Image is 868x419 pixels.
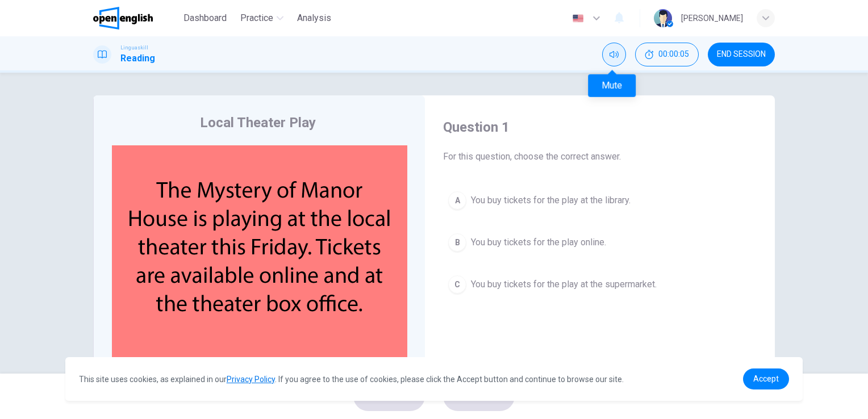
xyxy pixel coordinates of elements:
span: Linguaskill [120,44,148,52]
h4: Question 1 [443,118,757,136]
button: Dashboard [179,8,231,28]
span: Accept [753,374,779,383]
span: You buy tickets for the play at the library. [471,194,631,207]
span: Dashboard [183,11,227,25]
div: B [448,233,466,252]
h1: Reading [120,52,155,65]
span: 00:00:05 [658,50,689,59]
span: For this question, choose the correct answer. [443,150,757,164]
a: OpenEnglish logo [93,7,179,30]
img: en [571,14,585,23]
span: Analysis [297,11,331,25]
h4: Local Theater Play [200,114,316,132]
a: dismiss cookie message [743,368,789,389]
div: Hide [635,43,699,66]
div: Mute [588,74,636,97]
div: C [448,275,466,294]
a: Privacy Policy [227,375,275,384]
span: Practice [240,11,273,25]
div: Mute [602,43,626,66]
div: A [448,191,466,209]
button: Analysis [293,8,336,28]
span: This site uses cookies, as explained in our . If you agree to the use of cookies, please click th... [79,375,624,384]
img: Profile picture [654,9,672,27]
img: OpenEnglish logo [93,7,153,30]
button: AYou buy tickets for the play at the library. [443,186,757,215]
button: 00:00:05 [635,43,699,66]
button: END SESSION [708,43,775,66]
button: CYou buy tickets for the play at the supermarket. [443,270,757,299]
span: END SESSION [717,50,766,59]
span: You buy tickets for the play online. [471,236,606,249]
img: undefined [112,145,407,363]
div: cookieconsent [65,357,803,401]
button: Practice [236,8,288,28]
div: [PERSON_NAME] [681,11,743,25]
button: BYou buy tickets for the play online. [443,228,757,257]
span: You buy tickets for the play at the supermarket. [471,278,657,291]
